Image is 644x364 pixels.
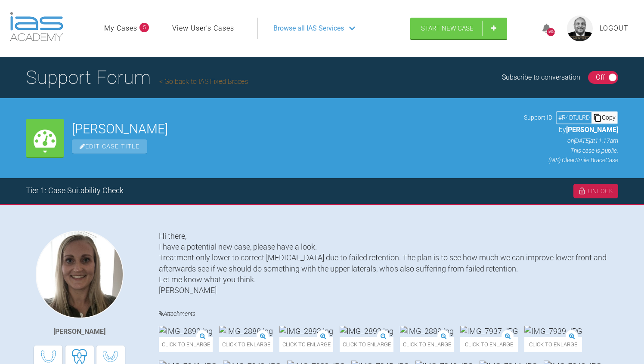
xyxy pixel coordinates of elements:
[524,113,552,122] span: Support ID
[10,12,63,41] img: logo-light.3e3ef733.png
[557,113,591,122] div: # R4DTJLRD
[104,23,137,34] a: My Cases
[279,337,333,352] span: Click to enlarge
[159,77,248,86] a: Go back to IAS Fixed Braces
[36,231,124,318] img: Marie Thogersen
[591,112,617,123] div: Copy
[460,337,518,352] span: Click to enlarge
[547,28,555,36] div: 15853
[524,155,618,165] p: (IAS) ClearSmile Brace Case
[524,326,582,336] img: IMG_7939.JPG
[573,184,618,198] div: Unlock
[567,15,593,41] img: profile.png
[340,326,393,336] img: IMG_2892.jpg
[219,337,273,352] span: Click to enlarge
[578,187,586,195] img: unlock.cc94ed01.svg
[340,337,393,352] span: Click to enlarge
[139,23,149,32] span: 5
[53,326,105,337] div: [PERSON_NAME]
[460,326,518,336] img: IMG_7937.JPG
[219,326,273,336] img: IMG_2888.jpg
[273,23,344,34] span: Browse all IAS Services
[524,146,618,155] p: This case is public.
[524,124,618,136] p: by
[26,62,248,93] h1: Support Forum
[524,136,618,145] p: on [DATE] at 11:17am
[596,72,605,83] div: Off
[159,231,618,296] div: Hi there, I have a potential new case, please have a look. Treatment only lower to correct [MEDIC...
[400,326,454,336] img: IMG_2889.jpg
[159,337,213,352] span: Click to enlarge
[410,18,507,39] a: Start New Case
[400,337,454,352] span: Click to enlarge
[566,126,618,134] span: [PERSON_NAME]
[159,326,213,336] img: IMG_2890.jpg
[279,326,333,336] img: IMG_2893.jpg
[524,337,582,352] span: Click to enlarge
[159,308,618,319] h4: Attachments
[600,23,629,34] a: Logout
[172,23,234,34] a: View User's Cases
[421,25,474,32] span: Start New Case
[72,139,147,154] span: Edit Case Title
[72,123,516,136] h2: [PERSON_NAME]
[502,72,580,83] div: Subscribe to conversation
[26,185,124,197] div: Tier 1: Case Suitability Check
